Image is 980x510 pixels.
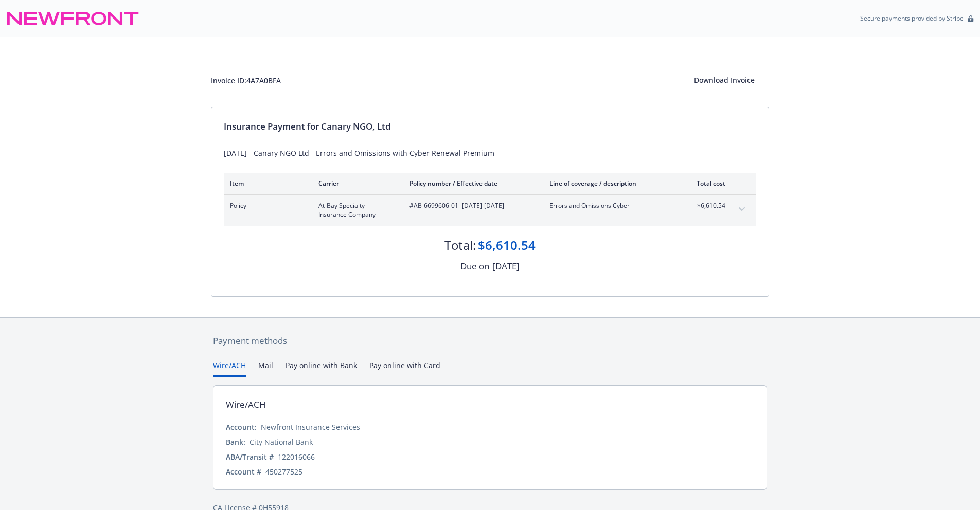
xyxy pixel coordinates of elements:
[250,436,313,447] div: City National Bank
[549,201,670,210] span: Errors and Omissions Cyber
[213,360,246,377] button: Wire/ACH
[226,422,257,432] div: Account:
[444,236,476,254] div: Total:
[224,148,756,158] div: [DATE] - Canary NGO Ltd - Errors and Omissions with Cyber Renewal Premium
[460,260,489,273] div: Due on
[261,422,360,432] div: Newfront Insurance Services
[492,260,520,273] div: [DATE]
[286,360,357,377] button: Pay online with Bank
[687,179,725,188] div: Total cost
[860,14,964,23] p: Secure payments provided by Stripe
[318,179,393,188] div: Carrier
[409,201,533,210] span: #AB-6699606-01 - [DATE]-[DATE]
[226,451,274,462] div: ABA/Transit #
[679,70,769,90] button: Download Invoice
[549,179,670,188] div: Line of coverage / description
[318,201,393,220] span: At-Bay Specialty Insurance Company
[687,201,725,210] span: $6,610.54
[230,201,302,210] span: Policy
[230,179,302,188] div: Item
[478,236,536,254] div: $6,610.54
[265,466,302,477] div: 450277525
[224,120,756,133] div: Insurance Payment for Canary NGO, Ltd
[226,466,261,477] div: Account #
[409,179,533,188] div: Policy number / Effective date
[224,195,756,226] div: PolicyAt-Bay Specialty Insurance Company#AB-6699606-01- [DATE]-[DATE]Errors and Omissions Cyber$6...
[213,334,767,348] div: Payment methods
[734,201,750,217] button: expand content
[679,70,769,90] div: Download Invoice
[258,360,273,377] button: Mail
[211,75,281,86] div: Invoice ID: 4A7A0BFA
[226,436,245,447] div: Bank:
[278,451,315,462] div: 122016066
[226,398,266,411] div: Wire/ACH
[369,360,440,377] button: Pay online with Card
